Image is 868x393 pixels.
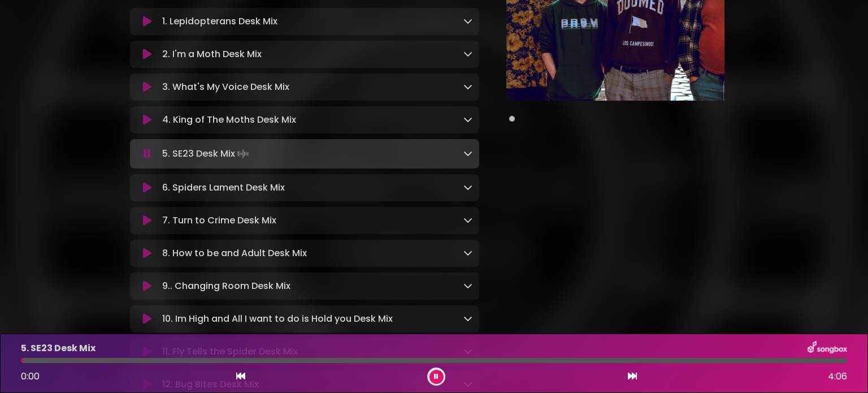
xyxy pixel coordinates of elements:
[162,214,276,227] p: 7. Turn to Crime Desk Mix
[162,279,290,293] p: 9.. Changing Room Desk Mix
[162,113,296,127] p: 4. King of The Moths Desk Mix
[21,370,40,383] span: 0:00
[162,80,289,94] p: 3. What's My Voice Desk Mix
[235,146,251,162] img: waveform4.gif
[162,146,251,162] p: 5. SE23 Desk Mix
[162,247,307,260] p: 8. How to be and Adult Desk Mix
[162,181,285,195] p: 6. Spiders Lament Desk Mix
[808,341,847,356] img: songbox-logo-white.png
[21,342,96,355] p: 5. SE23 Desk Mix
[162,47,262,61] p: 2. I'm a Moth Desk Mix
[162,15,277,28] p: 1. Lepidopterans Desk Mix
[162,312,393,326] p: 10. Im High and All I want to do is Hold you Desk Mix
[828,370,847,383] span: 4:06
